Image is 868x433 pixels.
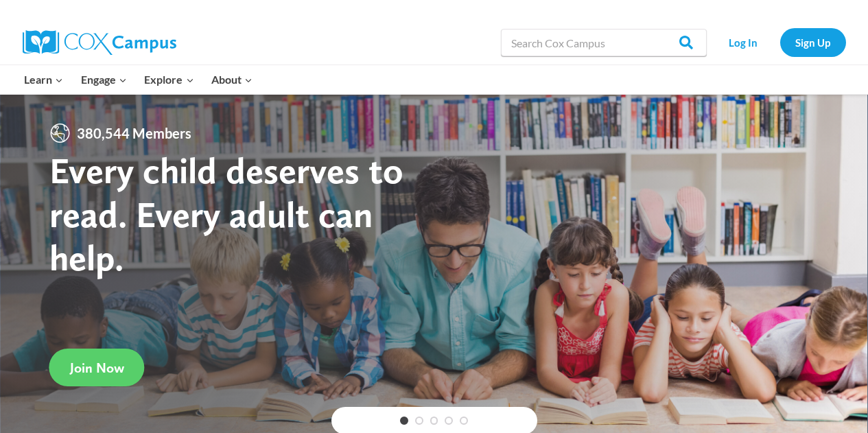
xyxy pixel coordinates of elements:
span: Engage [81,71,127,89]
a: 4 [445,417,453,425]
nav: Secondary Navigation [714,28,846,56]
a: 1 [400,417,408,425]
img: Cox Campus [23,30,176,55]
a: 3 [430,417,438,425]
a: Log In [714,28,773,56]
strong: Every child deserves to read. Every adult can help. [49,148,403,279]
a: 2 [415,417,423,425]
span: 380,544 Members [71,122,197,144]
a: 5 [460,417,468,425]
nav: Primary Navigation [16,65,261,94]
a: Sign Up [780,28,846,56]
span: About [211,71,253,89]
span: Explore [144,71,193,89]
span: Join Now [70,360,124,376]
a: Join Now [49,349,145,386]
span: Learn [24,71,63,89]
input: Search Cox Campus [501,29,707,56]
